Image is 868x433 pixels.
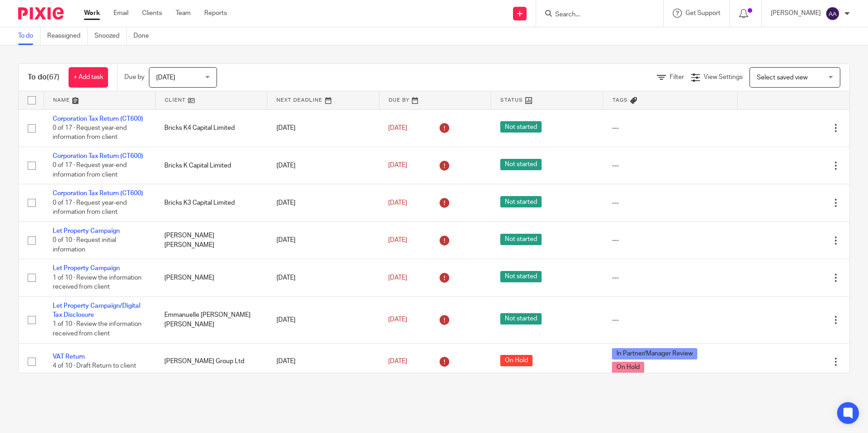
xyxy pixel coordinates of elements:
span: 0 of 17 · Request year-end information from client [53,162,127,178]
td: [DATE] [267,296,379,343]
a: Work [84,9,100,18]
a: Corporation Tax Return (CT600) [53,116,143,122]
span: [DATE] [156,74,175,81]
div: --- [612,123,728,133]
div: --- [612,315,728,325]
span: Not started [500,159,542,170]
h1: To do [28,73,59,82]
td: [DATE] [267,147,379,184]
p: [PERSON_NAME] [771,9,821,18]
td: [PERSON_NAME] Group Ltd [155,343,267,380]
span: 0 of 17 · Request year-end information from client [53,200,127,216]
span: Filter [670,74,684,80]
a: Team [176,9,191,18]
span: Not started [500,196,542,207]
td: Emmanuelle [PERSON_NAME] [PERSON_NAME] [155,296,267,343]
span: [DATE] [388,317,407,323]
span: 1 of 10 · Review the information received from client [53,321,142,337]
td: Bricks K3 Capital Limited [155,184,267,221]
span: Get Support [686,10,720,16]
td: [DATE] [267,343,379,380]
p: Due by [124,73,144,82]
td: [PERSON_NAME] [PERSON_NAME] [155,221,267,259]
a: Corporation Tax Return (CT600) [53,190,143,197]
span: [DATE] [388,200,407,206]
span: [DATE] [388,237,407,243]
a: Email [113,9,128,18]
span: Tags [612,98,628,103]
td: [DATE] [267,109,379,147]
span: 0 of 17 · Request year-end information from client [53,125,127,141]
td: [DATE] [267,184,379,221]
span: 1 of 10 · Review the information received from client [53,275,142,290]
td: [DATE] [267,221,379,259]
img: svg%3E [825,6,840,21]
span: On Hold [500,355,533,366]
input: Search [554,11,636,19]
a: VAT Return [53,354,85,360]
td: Bricks K Capital Limited [155,147,267,184]
a: To do [18,27,40,45]
span: Not started [500,313,542,325]
span: Select saved view [757,74,808,81]
a: Reports [204,9,227,18]
span: [DATE] [388,125,407,131]
a: + Add task [69,67,108,88]
a: Let Property Campaign [53,265,120,271]
span: On Hold [612,362,644,373]
div: --- [612,198,728,207]
span: View Settings [704,74,743,80]
a: Done [133,27,156,45]
td: [PERSON_NAME] [155,259,267,296]
a: Snoozed [94,27,127,45]
td: [DATE] [267,259,379,296]
a: Reassigned [47,27,88,45]
a: Corporation Tax Return (CT600) [53,153,143,159]
div: --- [612,273,728,282]
img: Pixie [18,7,64,20]
div: --- [612,236,728,245]
span: 0 of 10 · Request initial information [53,237,116,253]
span: In Partner/Manager Review [612,348,697,359]
td: Bricks K4 Capital Limited [155,109,267,147]
a: Let Property Campaign/Digital Tax Disclosure [53,303,140,318]
span: Not started [500,121,542,133]
span: [DATE] [388,275,407,281]
a: Let Property Campaign [53,228,120,234]
span: [DATE] [388,162,407,169]
span: (67) [47,74,59,81]
span: Not started [500,271,542,282]
span: 4 of 10 · Draft Return to client [53,363,136,369]
span: Not started [500,234,542,245]
a: Clients [142,9,162,18]
div: --- [612,161,728,170]
span: [DATE] [388,358,407,364]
